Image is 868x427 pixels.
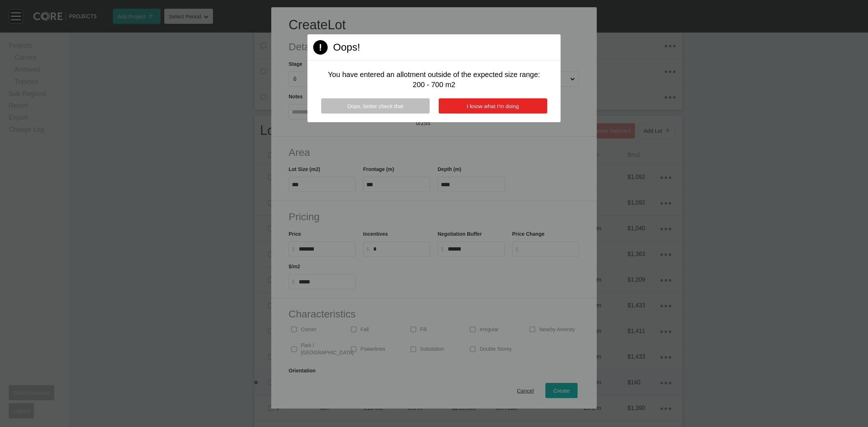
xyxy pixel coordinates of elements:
[325,69,543,90] p: You have entered an allotment outside of the expected size range: 200 - 700 m2
[347,103,403,109] span: Oops, better check that
[439,98,547,114] button: I know what I'm doing
[333,40,360,54] h2: Oops!
[467,103,519,109] span: I know what I'm doing
[321,98,430,114] button: Oops, better check that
